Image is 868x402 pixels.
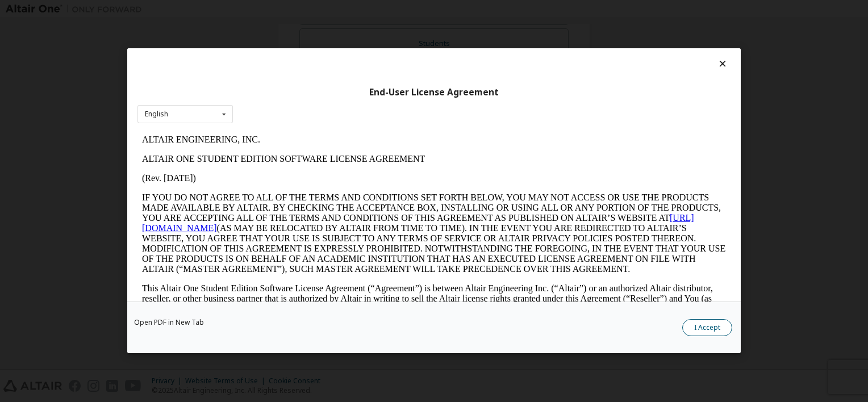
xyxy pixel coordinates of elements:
[682,320,732,337] button: I Accept
[145,111,168,118] div: English
[5,153,589,194] p: This Altair One Student Edition Software License Agreement (“Agreement”) is between Altair Engine...
[137,87,731,98] div: End-User License Agreement
[134,320,204,326] a: Open PDF in New Tab
[5,24,589,34] p: ALTAIR ONE STUDENT EDITION SOFTWARE LICENSE AGREEMENT
[5,5,589,15] p: ALTAIR ENGINEERING, INC.
[5,62,589,144] p: IF YOU DO NOT AGREE TO ALL OF THE TERMS AND CONDITIONS SET FORTH BELOW, YOU MAY NOT ACCESS OR USE...
[5,83,557,103] a: [URL][DOMAIN_NAME]
[5,43,589,53] p: (Rev. [DATE])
